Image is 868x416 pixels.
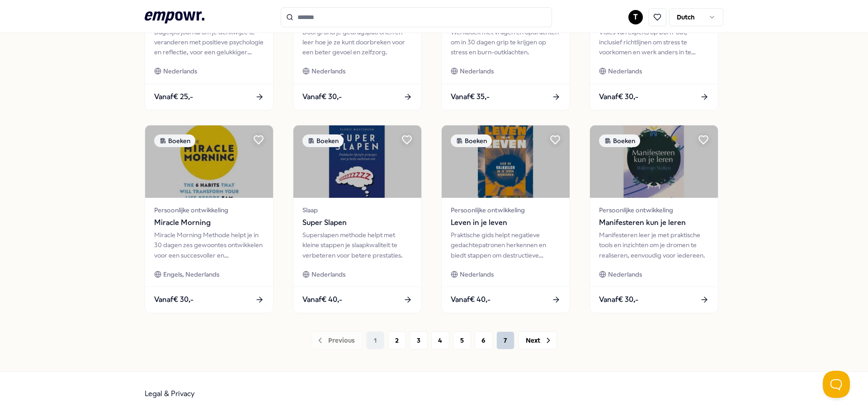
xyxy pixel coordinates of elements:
span: Miracle Morning [154,217,264,229]
span: Manifesteren kun je leren [599,217,709,229]
span: Nederlands [460,66,494,76]
a: Legal & Privacy [145,389,195,398]
a: package imageBoekenPersoonlijke ontwikkelingMiracle MorningMiracle Morning Methode helpt je in 30... [145,125,274,313]
a: package imageBoekenPersoonlijke ontwikkelingManifesteren kun je lerenManifesteren leer je met pra... [590,125,718,313]
button: Next [518,331,557,349]
span: Vanaf € 30,- [154,294,193,306]
span: Nederlands [163,66,197,76]
div: Miracle Morning Methode helpt je in 30 dagen zes gewoontes ontwikkelen voor een succesvoller en b... [154,230,264,260]
a: package imageBoekenPersoonlijke ontwikkelingLeven in je levenPraktische gids helpt negatieve geda... [441,125,570,313]
span: Vanaf € 40,- [302,294,342,306]
span: Vanaf € 30,- [599,91,638,103]
span: Persoonlijke ontwikkeling [451,205,561,215]
a: package imageBoekenSlaapSuper SlapenSuperslapen methode helpt met kleine stappen je slaapkwalitei... [293,125,422,313]
button: 6 [475,331,493,349]
img: package image [442,125,570,198]
span: Nederlands [608,269,642,279]
img: package image [293,125,421,198]
span: Engels, Nederlands [163,269,219,279]
div: Praktische gids helpt negatieve gedachtepatronen herkennen en biedt stappen om destructieve gedra... [451,230,561,260]
span: Slaap [302,205,412,215]
button: 4 [431,331,449,349]
button: 5 [453,331,471,349]
div: Werkboek met vragen en opdrachten om in 30 dagen grip te krijgen op stress en burn-outklachten. [451,27,561,57]
div: Boeken [451,134,492,147]
span: Persoonlijke ontwikkeling [154,205,264,215]
div: Boeken [302,134,344,147]
span: Super Slapen [302,217,412,229]
span: Persoonlijke ontwikkeling [599,205,709,215]
input: Search for products, categories or subcategories [281,7,552,27]
div: Boeken [599,134,640,147]
iframe: Help Scout Beacon - Open [823,371,850,398]
span: Nederlands [460,269,494,279]
span: Nederlands [311,66,345,76]
button: 2 [388,331,406,349]
img: package image [590,125,718,198]
button: T [628,10,643,24]
div: Manifesteren leer je met praktische tools en inzichten om je dromen te realiseren, eenvoudig voor... [599,230,709,260]
span: Vanaf € 30,- [599,294,638,306]
div: Dagelijks journal om je denkwijze te veranderen met positieve psychologie en reflectie, voor een ... [154,27,264,57]
span: Nederlands [608,66,642,76]
div: Doorgrond je gedragspatronen en leer hoe je ze kunt doorbreken voor een beter gevoel en zelfzorg. [302,27,412,57]
span: Vanaf € 35,- [451,91,490,103]
span: Leven in je leven [451,217,561,229]
button: 3 [410,331,428,349]
span: Vanaf € 30,- [302,91,342,103]
span: Vanaf € 25,- [154,91,193,103]
div: Boeken [154,134,195,147]
div: Visies van experts op burn-out, inclusief richtlijnen om stress te voorkomen en werk anders in te... [599,27,709,57]
span: Vanaf € 40,- [451,294,491,306]
img: package image [145,125,273,198]
div: Superslapen methode helpt met kleine stappen je slaapkwaliteit te verbeteren voor betere prestaties. [302,230,412,260]
button: 7 [496,331,514,349]
span: Nederlands [311,269,345,279]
